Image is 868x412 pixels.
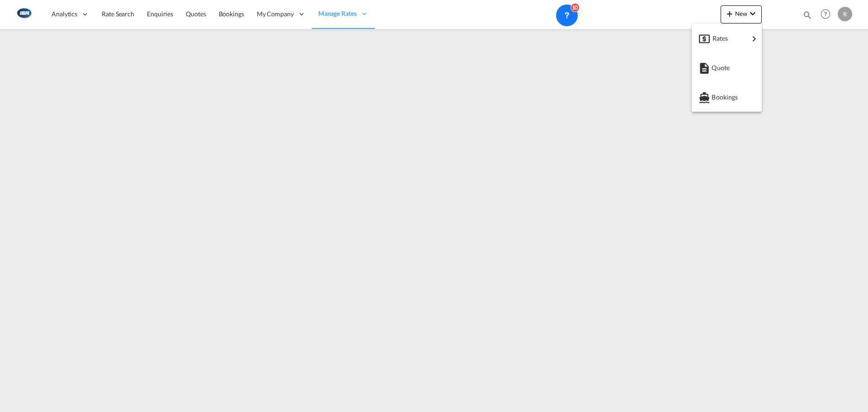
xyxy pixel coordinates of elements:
[712,88,722,106] span: Bookings
[692,82,762,112] button: Bookings
[692,53,762,82] button: Quote
[699,57,755,79] div: Quote
[712,29,723,47] span: Rates
[749,33,759,44] md-icon: icon-chevron-right
[712,59,722,77] span: Quote
[699,86,755,109] div: Bookings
